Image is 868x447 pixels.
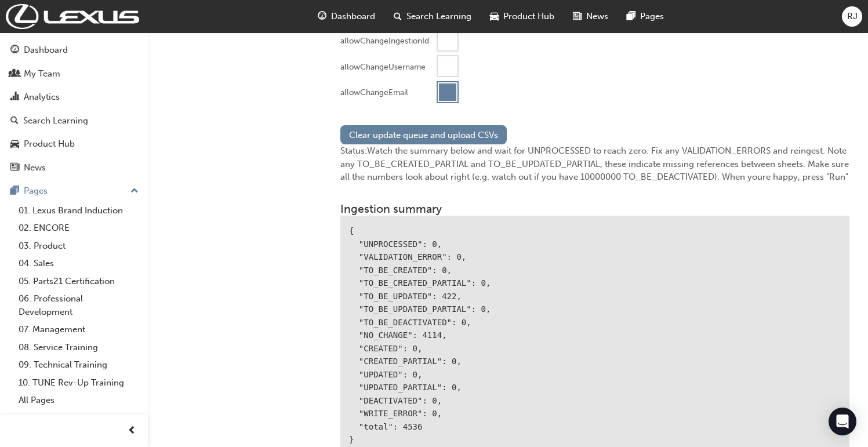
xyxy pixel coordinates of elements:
[340,61,426,73] div: allowChangeUsername
[490,9,499,24] span: car-icon
[340,202,849,216] h3: Ingestion summary
[481,5,564,28] a: car-iconProduct Hub
[406,10,471,23] span: Search Learning
[394,9,402,24] span: search-icon
[130,184,139,199] span: up-icon
[340,144,849,184] div: Status: Watch the summary below and wait for UNPROCESSED to reach zero. Fix any VALIDATION_ERRORS...
[847,10,858,23] span: RJ
[24,90,60,104] div: Analytics
[24,67,60,81] div: My Team
[10,186,19,197] span: pages-icon
[5,63,143,85] a: My Team
[6,4,139,29] img: Trak
[10,116,19,126] span: search-icon
[14,202,143,220] a: 01. Lexus Brand Induction
[503,10,554,23] span: Product Hub
[5,180,143,202] button: Pages
[14,290,143,321] a: 06. Professional Development
[14,356,143,374] a: 09. Technical Training
[640,10,664,23] span: Pages
[14,272,143,290] a: 05. Parts21 Certification
[10,139,19,150] span: car-icon
[23,114,88,128] div: Search Learning
[5,157,143,179] a: News
[318,9,326,24] span: guage-icon
[24,137,75,151] div: Product Hub
[308,5,384,28] a: guage-iconDashboard
[10,69,19,79] span: people-icon
[14,219,143,237] a: 02. ENCORE
[10,45,19,56] span: guage-icon
[573,9,582,24] span: news-icon
[618,5,673,28] a: pages-iconPages
[14,321,143,339] a: 07. Management
[10,92,19,103] span: chart-icon
[5,39,143,61] a: Dashboard
[5,133,143,155] a: Product Hub
[331,10,375,23] span: Dashboard
[384,5,481,28] a: search-iconSearch Learning
[564,5,618,28] a: news-iconNews
[24,43,68,57] div: Dashboard
[24,184,48,198] div: Pages
[14,374,143,392] a: 10. TUNE Rev-Up Training
[14,237,143,255] a: 03. Product
[340,35,429,47] div: allowChangeIngestionId
[586,10,608,23] span: News
[829,408,856,435] div: Open Intercom Messenger
[340,125,507,144] button: Clear update queue and upload CSVs
[5,110,143,132] a: Search Learning
[24,161,46,175] div: News
[14,339,143,357] a: 08. Service Training
[340,87,408,99] div: allowChangeEmail
[842,6,862,27] button: RJ
[5,37,143,180] button: DashboardMy TeamAnalyticsSearch LearningProduct HubNews
[14,391,143,409] a: All Pages
[5,86,143,108] a: Analytics
[14,255,143,272] a: 04. Sales
[10,163,19,173] span: news-icon
[627,9,635,24] span: pages-icon
[128,424,136,438] span: prev-icon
